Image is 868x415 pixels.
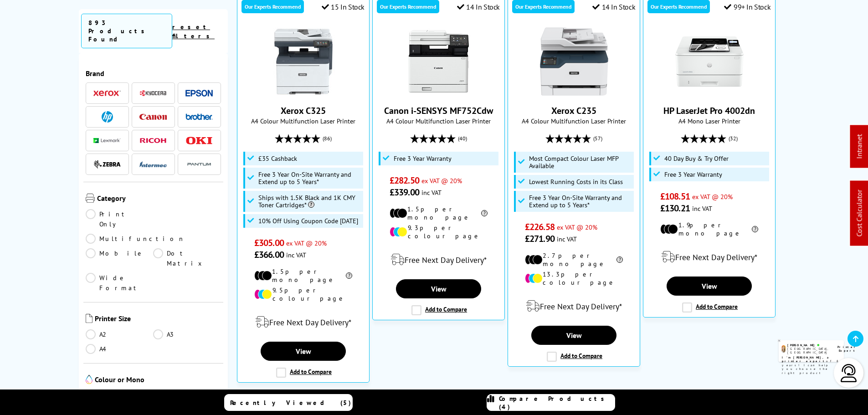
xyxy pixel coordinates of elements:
[139,138,167,143] img: Ricoh
[421,176,462,185] span: ex VAT @ 20%
[139,111,167,123] a: Canon
[390,205,488,221] li: 1.5p per mono page
[729,130,738,147] span: (32)
[664,171,722,178] span: Free 3 Year Warranty
[86,344,154,354] a: A4
[377,117,500,125] span: A4 Colour Multifunction Laser Printer
[286,251,306,259] span: inc VAT
[390,174,419,186] span: £282.50
[185,90,213,97] img: Epson
[707,338,715,354] img: amy-livechat.png
[529,155,632,169] span: Most Compact Colour Laser MFP Available
[258,194,361,209] span: Ships with 1.5K Black and 1K CMY Toner Cartridges*
[421,188,442,197] span: inc VAT
[384,105,493,117] a: Canon i-SENSYS MF752Cdw
[97,194,221,205] span: Category
[86,273,154,293] a: Wide Format
[86,69,221,78] span: Brand
[394,155,452,162] span: Free 3 Year Warranty
[396,279,481,298] a: View
[322,2,365,11] div: 15 In Stock
[93,90,121,97] img: Xerox
[660,190,690,202] span: £108.51
[254,249,284,261] span: £366.00
[269,88,338,97] a: Xerox C325
[93,135,121,146] a: Lexmark
[153,248,221,268] a: Dot Matrix
[254,286,352,302] li: 9.5p per colour page
[254,237,284,249] span: £305.00
[675,88,744,97] a: HP LaserJet Pro 4002dn
[660,221,758,237] li: 1.9p per mono page
[660,202,690,214] span: £130.21
[551,105,596,117] a: Xerox C235
[185,135,213,146] a: OKI
[258,217,358,225] span: 10% Off Using Coupon Code [DATE]
[286,239,327,247] span: ex VAT @ 20%
[86,234,185,244] a: Multifunction
[261,342,345,361] a: View
[185,137,213,144] img: OKI
[390,224,488,240] li: 9.3p per colour page
[487,394,615,411] a: Compare Products (4)
[458,130,467,147] span: (40)
[139,135,167,146] a: Ricoh
[139,114,167,120] img: Canon
[276,368,332,378] label: Add to Compare
[719,334,819,342] div: [PERSON_NAME]
[719,342,819,359] div: [GEOGRAPHIC_DATA], [GEOGRAPHIC_DATA]
[405,27,473,96] img: Canon i-SENSYS MF752Cdw
[230,399,351,407] span: Recently Viewed (5)
[185,111,213,123] a: Brother
[724,2,770,11] div: 99+ In Stock
[457,2,500,11] div: 14 In Stock
[682,302,738,313] label: Add to Compare
[529,194,632,209] span: Free 3 Year On-Site Warranty and Extend up to 5 Years*
[855,190,864,237] a: Cost Calculator
[390,186,419,198] span: £339.00
[593,130,602,147] span: (57)
[675,27,744,96] img: HP LaserJet Pro 4002dn
[540,27,608,96] img: Xerox C235
[258,171,361,185] span: Free 3 Year On-Site Warranty and Extend up to 5 Years*
[707,361,813,378] b: I'm [PERSON_NAME], a printer expert
[513,293,635,319] div: modal_delivery
[139,159,167,170] a: Intermec
[224,394,353,411] a: Recently Viewed (5)
[557,223,597,231] span: ex VAT @ 20%
[185,159,213,170] img: Pantum
[86,314,92,323] img: Printer Size
[667,277,751,296] a: View
[513,117,635,125] span: A4 Colour Multifunction Laser Printer
[242,117,365,125] span: A4 Colour Multifunction Laser Printer
[405,88,473,97] a: Canon i-SENSYS MF752Cdw
[258,155,297,162] span: £35 Cashback
[81,14,172,48] span: 893 Products Found
[172,23,215,40] a: reset filters
[95,314,221,325] span: Printer Size
[242,309,365,335] div: modal_delivery
[855,134,864,159] a: Intranet
[153,329,221,339] a: A3
[281,105,326,117] a: Xerox C325
[664,155,729,162] span: 40 Day Buy & Try Offer
[86,375,92,384] img: Colour or Mono
[93,111,121,123] a: HP
[86,209,154,229] a: Print Only
[547,352,602,362] label: Add to Compare
[592,2,635,11] div: 14 In Stock
[102,111,113,123] img: HP
[648,244,770,270] div: modal_delivery
[531,326,616,345] a: View
[557,235,577,243] span: inc VAT
[323,130,332,147] span: (86)
[525,221,555,233] span: £226.58
[529,178,623,185] span: Lowest Running Costs in its Class
[840,364,858,382] img: user-headset-light.svg
[139,87,167,99] a: Kyocera
[269,27,338,96] img: Xerox C325
[648,117,770,125] span: A4 Mono Laser Printer
[93,159,121,170] a: Zebra
[93,138,121,143] img: Lexmark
